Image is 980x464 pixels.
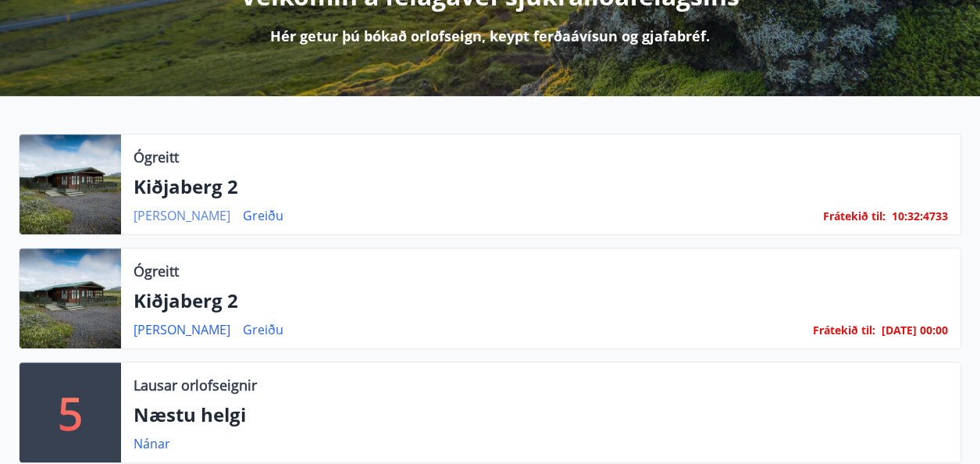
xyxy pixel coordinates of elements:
font: [PERSON_NAME] [134,207,230,224]
font: : [882,209,886,223]
font: Ógreitt [134,262,179,280]
font: 33 [935,209,948,223]
font: Frátekið til [823,209,882,223]
font: Ógreitt [134,148,179,166]
font: Greiðu [243,207,283,224]
font: Frátekið til [813,323,872,337]
font: [PERSON_NAME] [134,321,230,338]
font: Greiðu [243,321,283,338]
font: Næstu helgi [134,402,246,427]
font: Nánar [134,435,170,452]
font: Kiðjaberg 2 [134,173,238,199]
font: Kiðjaberg 2 [134,287,238,313]
font: 10:32:47 [892,209,935,223]
font: 5 [58,383,83,442]
font: Hér getur þú bókað orlofseign, keypt ferðaávísun og gjafabréf. [270,27,710,45]
font: [DATE] 00:00 [882,323,948,337]
font: : [872,323,875,337]
font: Lausar orlofseignir [134,376,257,394]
